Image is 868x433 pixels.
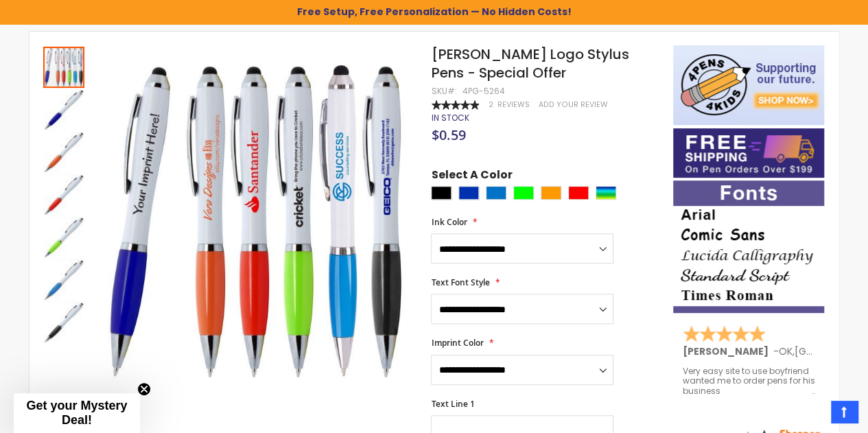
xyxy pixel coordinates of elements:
div: Assorted [596,186,616,200]
span: OK [779,344,793,358]
div: Kimberly Logo Stylus Pens - Special Offer [43,130,86,173]
div: Kimberly Logo Stylus Pens - Special Offer [43,45,86,88]
div: Get your Mystery Deal!Close teaser [14,393,140,433]
img: Kimberly Logo Stylus Pens - Special Offer [43,174,84,215]
img: 4pens 4 kids [673,45,824,125]
div: Availability [431,113,469,124]
div: Kimberly Logo Stylus Pens - Special Offer [43,88,86,130]
span: Text Font Style [431,277,489,288]
span: [PERSON_NAME] [683,344,773,358]
a: 2 Reviews [488,100,531,110]
div: Kimberly Logo Stylus Pens - Special Offer [43,215,86,258]
button: Close teaser [137,382,151,396]
div: Red [568,186,589,200]
img: Kimberly Logo Stylus Pens - Special Offer [43,302,84,343]
div: Very easy site to use boyfriend wanted me to order pens for his business [683,366,816,396]
div: Kimberly Logo Stylus Pens - Special Offer [43,173,86,215]
img: font-personalization-examples [673,180,824,313]
div: Blue [458,186,479,200]
div: Kimberly Logo Stylus Pens - Special Offer [43,301,84,343]
div: Blue Light [486,186,506,200]
div: Orange [541,186,561,200]
div: 100% [431,100,479,110]
span: [PERSON_NAME] Logo Stylus Pens - Special Offer [431,45,629,82]
img: Free shipping on orders over $199 [673,128,824,178]
span: Imprint Color [431,337,483,349]
span: Reviews [497,100,529,110]
img: Kimberly Logo Stylus Pens - Special Offer [99,65,413,379]
div: Kimberly Logo Stylus Pens - Special Offer [43,258,86,301]
span: In stock [431,112,469,124]
span: $0.59 [431,126,465,144]
img: Kimberly Logo Stylus Pens - Special Offer [43,89,84,130]
div: 4PG-5264 [462,86,504,97]
div: Lime Green [513,186,534,200]
span: Get your Mystery Deal! [26,399,127,427]
a: Add Your Review [538,100,607,110]
img: Kimberly Logo Stylus Pens - Special Offer [43,259,84,301]
strong: SKU [431,85,456,97]
span: Text Line 1 [431,398,474,410]
div: Black [431,186,451,200]
span: 2 [488,100,493,110]
a: Top [831,401,858,423]
span: Select A Color [431,167,512,186]
img: Kimberly Logo Stylus Pens - Special Offer [43,217,84,258]
span: Ink Color [431,216,467,228]
img: Kimberly Logo Stylus Pens - Special Offer [43,132,84,173]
